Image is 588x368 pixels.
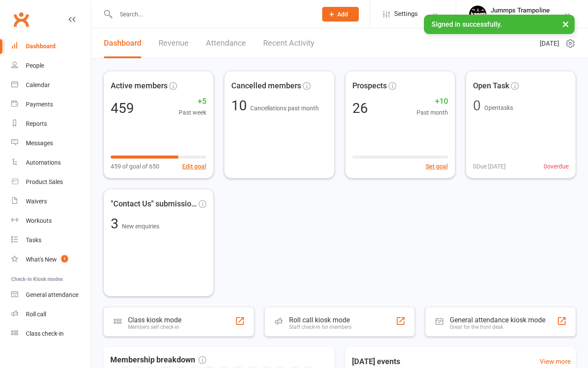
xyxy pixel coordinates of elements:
a: Clubworx [10,9,32,30]
input: Search... [113,8,311,20]
div: Automations [26,159,61,166]
div: 0 [473,99,481,112]
a: Reports [11,114,91,134]
span: 3 [111,215,122,232]
div: Tasks [26,237,41,243]
span: +10 [417,95,448,108]
a: Product Sales [11,172,91,192]
a: View more [540,356,571,367]
div: Product Sales [26,178,63,185]
span: +5 [179,95,206,108]
a: Waivers [11,192,91,211]
button: Set goal [426,162,448,171]
div: Roll call [26,311,46,318]
div: Workouts [26,217,52,224]
a: People [11,56,91,75]
div: Dashboard [26,43,56,50]
span: Cancellations past month [250,105,319,112]
img: thumb_image1698795904.png [469,6,486,23]
a: Revenue [159,28,189,58]
div: 26 [352,101,368,115]
span: Open Task [473,80,509,92]
div: Payments [26,101,53,108]
span: New enquiries [122,223,159,230]
a: Messages [11,134,91,153]
button: Edit goal [182,162,206,171]
div: What's New [26,256,57,263]
a: Payments [11,95,91,114]
span: Settings [394,4,418,24]
span: Open tasks [484,104,513,111]
div: People [26,62,44,69]
a: Automations [11,153,91,172]
a: Workouts [11,211,91,231]
a: Dashboard [11,37,91,56]
button: × [558,15,573,33]
span: 0 Due [DATE] [473,162,506,171]
span: Membership breakdown [110,354,206,366]
span: Signed in successfully. [432,20,502,28]
a: Attendance [206,28,246,58]
span: "Contact Us" submissions [111,198,197,210]
div: Messages [26,140,53,147]
span: [DATE] [540,38,559,49]
a: What's New1 [11,250,91,269]
span: Prospects [352,80,387,92]
div: Jummps Parkwood Pty Ltd [491,14,564,22]
span: 1 [61,255,68,262]
span: Cancelled members [231,80,301,92]
a: Tasks [11,231,91,250]
div: Jummps Trampoline [491,6,564,14]
span: Active members [111,80,168,92]
span: 459 of goal of 650 [111,162,159,171]
div: Members self check-in [128,324,181,330]
div: Calendar [26,81,50,88]
span: Past month [417,108,448,117]
a: Recent Activity [263,28,314,58]
div: Roll call kiosk mode [289,316,352,324]
div: General attendance kiosk mode [450,316,545,324]
div: Class check-in [26,330,64,337]
span: 10 [231,97,250,114]
span: Add [337,11,348,18]
a: General attendance kiosk mode [11,285,91,305]
a: Dashboard [104,28,141,58]
div: 459 [111,101,134,115]
div: Reports [26,120,47,127]
button: Add [322,7,359,22]
span: 0 overdue [544,162,569,171]
a: Calendar [11,75,91,95]
span: Past week [179,108,206,117]
div: Great for the front desk [450,324,545,330]
a: Roll call [11,305,91,324]
div: General attendance [26,291,78,298]
div: Class kiosk mode [128,316,181,324]
div: Waivers [26,198,47,205]
div: Staff check-in for members [289,324,352,330]
a: Class kiosk mode [11,324,91,343]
